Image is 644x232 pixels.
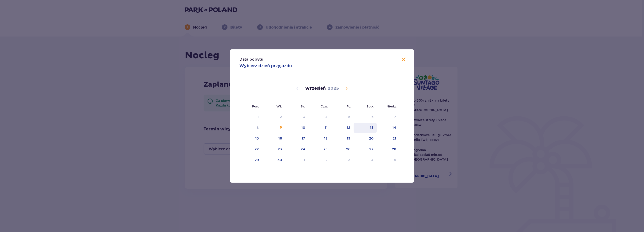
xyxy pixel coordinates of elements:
td: Not available. poniedziałek, 1 września 2025 [239,112,262,122]
div: 1 [257,114,259,119]
td: Choose piątek, 3 października 2025 as your check-in date. It’s available. [331,155,354,165]
div: 30 [278,158,282,162]
p: Wrzesień [305,86,326,91]
td: Choose środa, 10 września 2025 as your check-in date. It’s available. [285,123,308,133]
td: Not available. czwartek, 4 września 2025 [308,112,331,122]
div: 1 [304,158,305,162]
td: Not available. sobota, 6 września 2025 [354,112,377,122]
td: Choose poniedziałek, 29 września 2025 as your check-in date. It’s available. [239,155,262,165]
div: 6 [371,114,373,119]
td: Not available. poniedziałek, 8 września 2025 [239,123,262,133]
td: Not available. piątek, 5 września 2025 [331,112,354,122]
div: 27 [369,147,373,151]
p: 2025 [328,86,339,91]
td: Choose wtorek, 16 września 2025 as your check-in date. It’s available. [262,133,285,144]
div: 5 [348,114,350,119]
div: 22 [255,147,259,151]
td: Choose wtorek, 30 września 2025 as your check-in date. It’s available. [262,155,285,165]
small: Pon. [252,104,259,108]
td: Choose czwartek, 11 września 2025 as your check-in date. It’s available. [308,123,331,133]
div: 25 [323,147,328,151]
td: Choose niedziela, 28 września 2025 as your check-in date. It’s available. [377,144,399,155]
div: 4 [325,114,328,119]
div: 11 [325,125,328,130]
td: Not available. niedziela, 7 września 2025 [377,112,399,122]
td: Choose sobota, 20 września 2025 as your check-in date. It’s available. [354,133,377,144]
div: 13 [370,125,373,130]
td: Choose poniedziałek, 22 września 2025 as your check-in date. It’s available. [239,144,262,155]
div: 26 [346,147,350,151]
div: 3 [348,158,350,162]
small: Sob. [366,104,374,108]
td: Choose środa, 1 października 2025 as your check-in date. It’s available. [285,155,308,165]
div: 24 [301,147,305,151]
div: 19 [347,136,350,141]
div: 3 [303,114,305,119]
td: Choose czwartek, 2 października 2025 as your check-in date. It’s available. [308,155,331,165]
td: Choose piątek, 26 września 2025 as your check-in date. It’s available. [331,144,354,155]
td: Choose niedziela, 21 września 2025 as your check-in date. It’s available. [377,133,399,144]
td: Choose niedziela, 5 października 2025 as your check-in date. It’s available. [377,155,399,165]
div: 10 [301,125,305,130]
td: Choose piątek, 19 września 2025 as your check-in date. It’s available. [331,133,354,144]
td: Choose środa, 17 września 2025 as your check-in date. It’s available. [285,133,308,144]
small: Niedz. [387,104,397,108]
div: 2 [326,158,328,162]
td: Choose sobota, 27 września 2025 as your check-in date. It’s available. [354,144,377,155]
div: 2 [280,114,282,119]
td: Choose sobota, 4 października 2025 as your check-in date. It’s available. [354,155,377,165]
div: Calendar [230,76,414,173]
div: 18 [324,136,328,141]
td: Choose sobota, 13 września 2025 as your check-in date. It’s available. [354,123,377,133]
td: Not available. środa, 3 września 2025 [285,112,308,122]
small: Śr. [301,104,305,108]
td: Choose czwartek, 25 września 2025 as your check-in date. It’s available. [308,144,331,155]
td: Choose wtorek, 23 września 2025 as your check-in date. It’s available. [262,144,285,155]
td: Choose piątek, 12 września 2025 as your check-in date. It’s available. [331,123,354,133]
div: 12 [347,125,350,130]
div: 15 [255,136,259,141]
td: Choose wtorek, 9 września 2025 as your check-in date. It’s available. [262,123,285,133]
div: 29 [255,158,259,162]
td: Choose poniedziałek, 15 września 2025 as your check-in date. It’s available. [239,133,262,144]
small: Pt. [347,104,351,108]
div: 9 [280,125,282,130]
td: Choose czwartek, 18 września 2025 as your check-in date. It’s available. [308,133,331,144]
div: 20 [369,136,373,141]
small: Wt. [276,104,282,108]
small: Czw. [321,104,328,108]
td: Choose środa, 24 września 2025 as your check-in date. It’s available. [285,144,308,155]
div: 8 [257,125,259,130]
td: Not available. wtorek, 2 września 2025 [262,112,285,122]
div: 4 [371,158,373,162]
div: 16 [278,136,282,141]
div: 17 [302,136,305,141]
div: 23 [278,147,282,151]
p: Wybierz dzień przyjazdu [239,63,292,69]
td: Choose niedziela, 14 września 2025 as your check-in date. It’s available. [377,123,399,133]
